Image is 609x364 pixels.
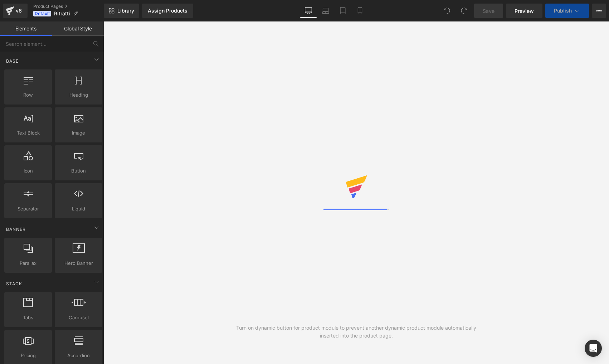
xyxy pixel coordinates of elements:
span: Parallax [6,259,50,267]
a: Product Pages [33,4,104,9]
span: Image [57,129,100,137]
span: Library [117,8,134,14]
span: Icon [6,167,50,175]
span: Ritratti [54,11,70,16]
span: Separator [6,205,50,213]
div: v6 [14,6,23,15]
span: Accordion [57,352,100,359]
span: Row [6,91,50,99]
span: Banner [5,226,26,233]
div: Open Intercom Messenger [585,340,602,357]
span: Save [483,7,494,15]
span: Carousel [57,314,100,321]
span: Default [33,11,51,16]
span: Button [57,167,100,175]
a: Preview [506,4,542,18]
span: Publish [554,8,572,14]
span: Base [5,58,19,64]
a: Tablet [334,4,351,18]
span: Stack [5,280,23,287]
div: Assign Products [148,8,187,14]
a: Laptop [317,4,334,18]
span: Preview [515,7,534,15]
button: Undo [440,4,454,18]
span: Tabs [6,314,50,321]
a: Mobile [351,4,369,18]
button: More [592,4,606,18]
button: Publish [545,4,589,18]
a: New Library [104,4,139,18]
span: Pricing [6,352,50,359]
span: Text Block [6,129,50,137]
span: Hero Banner [57,259,100,267]
a: v6 [3,4,28,18]
a: Desktop [300,4,317,18]
button: Redo [457,4,471,18]
span: Heading [57,91,100,99]
a: Global Style [52,21,104,36]
div: Turn on dynamic button for product module to prevent another dynamic product module automatically... [230,324,483,340]
span: Liquid [57,205,100,213]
